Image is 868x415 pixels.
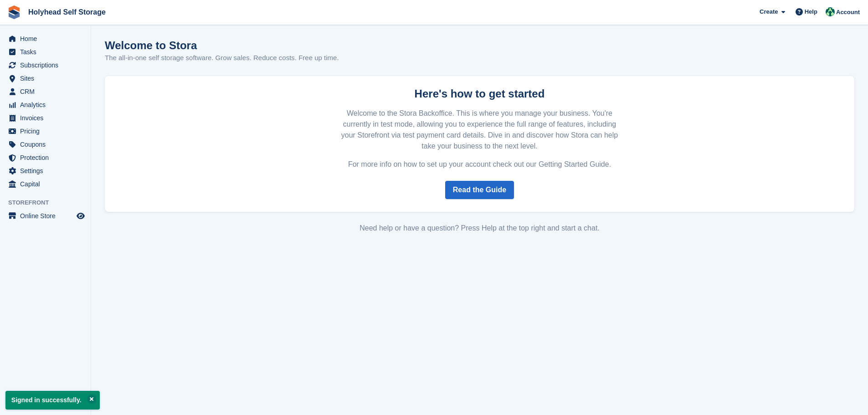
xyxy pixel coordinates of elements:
[5,98,86,111] a: menu
[5,210,86,222] a: menu
[5,178,86,190] a: menu
[8,198,91,207] span: Storefront
[5,46,86,58] a: menu
[336,159,624,170] p: For more info on how to set up your account check out our Getting Started Guide.
[20,164,75,177] span: Settings
[5,391,100,410] p: Signed in successfully.
[20,85,75,98] span: CRM
[20,32,75,45] span: Home
[5,151,86,164] a: menu
[5,164,86,177] a: menu
[5,32,86,45] a: menu
[7,5,21,19] img: stora-icon-8386f47178a22dfd0bd8f6a31ec36ba5ce8667c1dd55bd0f319d3a0aa187defe.svg
[20,210,75,222] span: Online Store
[105,53,339,63] p: The all-in-one self storage software. Grow sales. Reduce costs. Free up time.
[336,108,624,152] p: Welcome to the Stora Backoffice. This is where you manage your business. You're currently in test...
[5,72,86,85] a: menu
[415,87,545,100] strong: Here's how to get started
[25,5,109,20] a: Holyhead Self Storage
[5,125,86,138] a: menu
[20,98,75,111] span: Analytics
[20,151,75,164] span: Protection
[445,181,514,199] a: Read the Guide
[20,72,75,85] span: Sites
[826,7,835,16] img: Graham Wood
[5,138,86,151] a: menu
[75,210,86,221] a: Preview store
[105,39,339,51] h1: Welcome to Stora
[20,138,75,151] span: Coupons
[5,59,86,72] a: menu
[760,7,778,16] span: Create
[5,85,86,98] a: menu
[20,178,75,190] span: Capital
[5,112,86,124] a: menu
[105,223,854,234] div: Need help or have a question? Press Help at the top right and start a chat.
[836,8,860,17] span: Account
[20,112,75,124] span: Invoices
[20,59,75,72] span: Subscriptions
[805,7,817,16] span: Help
[20,46,75,58] span: Tasks
[20,125,75,138] span: Pricing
